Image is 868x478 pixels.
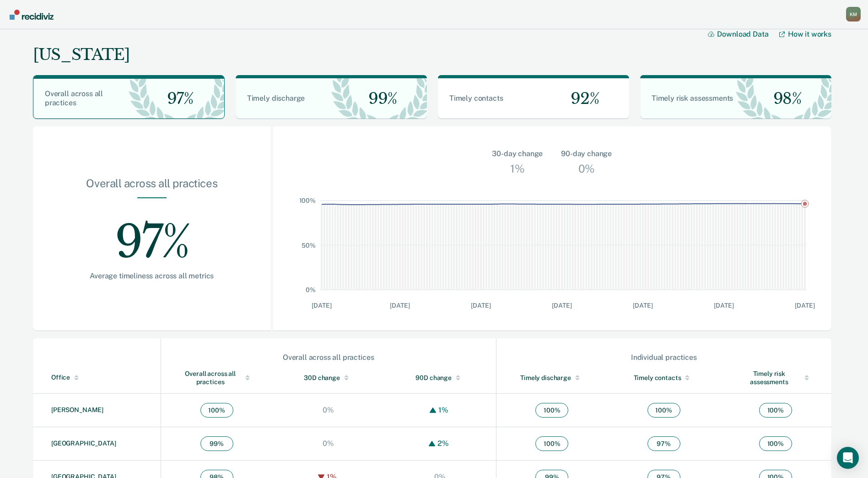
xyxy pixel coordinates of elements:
[320,439,336,448] div: 0%
[33,362,161,394] th: Toggle SortBy
[766,89,802,108] span: 98%
[403,374,478,382] div: 90D change
[62,177,242,197] div: Overall across all practices
[508,159,527,178] div: 1%
[535,436,568,451] span: 100 %
[633,302,652,309] text: [DATE]
[779,30,831,38] a: How it works
[608,362,719,394] th: Toggle SortBy
[563,89,599,108] span: 92%
[720,362,831,394] th: Toggle SortBy
[200,436,233,451] span: 99 %
[320,406,336,414] div: 0%
[162,353,496,362] div: Overall across all practices
[160,89,194,108] span: 97%
[312,302,331,309] text: [DATE]
[837,447,859,469] div: Open Intercom Messenger
[846,7,861,22] button: Profile dropdown button
[200,403,233,418] span: 100 %
[647,403,680,418] span: 100 %
[652,94,733,103] span: Timely risk assessments
[384,362,496,394] th: Toggle SortBy
[647,436,680,451] span: 97 %
[795,302,814,309] text: [DATE]
[436,406,451,414] div: 1%
[51,374,157,381] div: Office
[535,403,568,418] span: 100 %
[179,369,254,386] div: Overall across all practices
[272,362,384,394] th: Toggle SortBy
[361,89,397,108] span: 99%
[390,302,410,309] text: [DATE]
[45,89,103,107] span: Overall across all practices
[497,353,831,362] div: Individual practices
[62,272,242,280] div: Average timeliness across all metrics
[471,302,491,309] text: [DATE]
[33,45,129,64] div: [US_STATE]
[708,30,779,38] button: Download Data
[10,10,54,20] img: Recidiviz
[738,369,813,386] div: Timely risk assessments
[496,362,608,394] th: Toggle SortBy
[492,148,543,159] div: 30-day change
[51,440,116,447] a: [GEOGRAPHIC_DATA]
[449,94,503,103] span: Timely contacts
[51,406,103,413] a: [PERSON_NAME]
[576,159,597,178] div: 0%
[759,403,792,418] span: 100 %
[626,374,701,382] div: Timely contacts
[247,94,305,103] span: Timely discharge
[515,374,590,382] div: Timely discharge
[759,436,792,451] span: 100 %
[435,439,451,448] div: 2%
[714,302,733,309] text: [DATE]
[846,7,861,22] div: K M
[552,302,571,309] text: [DATE]
[291,374,366,382] div: 30D change
[561,148,612,159] div: 90-day change
[161,362,272,394] th: Toggle SortBy
[62,198,242,272] div: 97%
